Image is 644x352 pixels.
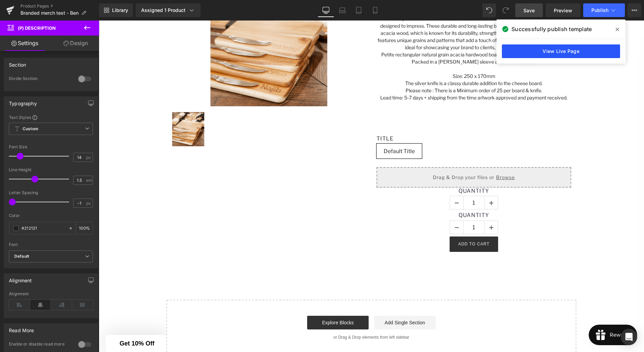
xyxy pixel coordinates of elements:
[359,221,391,226] span: Add To Cart
[76,222,93,234] div: %
[278,167,472,175] label: Quantity
[502,44,620,58] a: View Live Page
[9,76,71,83] div: Divide Section
[99,3,133,17] a: New Library
[9,114,93,120] div: Text Styles
[18,25,56,31] span: (P) Description
[511,25,592,33] span: Successfully publish template
[499,3,512,17] button: Redo
[9,145,93,149] div: Font Size
[9,190,93,195] div: Letter Spacing
[112,7,128,13] span: Library
[86,178,92,182] span: em
[628,3,641,17] button: More
[283,31,468,44] span: Petite rectangular natural grain acacia hardwood board with FDA food-grade oil finish. Packed in ...
[9,58,26,68] div: Section
[86,155,92,160] span: px
[307,67,443,73] span: Please note : There is a Minimum order of 25 per board & knife.
[141,7,195,14] div: Assigned 1 Product
[278,191,472,200] label: Quantity
[86,201,92,205] span: px
[275,295,337,309] a: Add Single Section
[22,225,65,232] input: Color
[554,7,572,14] span: Preview
[490,304,538,325] iframe: Button to open loyalty program pop-up
[523,7,535,14] span: Save
[278,115,472,123] label: Title
[351,3,367,17] a: Tablet
[306,60,444,66] span: The silver knife is a classy durable addition to the cheese board.
[79,314,467,319] p: or Drag & Drop elements from left sidebar
[9,242,93,247] div: Font
[20,3,99,9] a: Product Pages
[285,123,316,138] span: Default Title
[9,97,37,106] div: Typography
[367,3,383,17] a: Mobile
[621,329,637,345] div: Open Intercom Messenger
[20,10,79,16] span: Branded merch test - Ben
[546,3,580,17] a: Preview
[9,213,93,218] div: Color
[282,74,469,80] span: Lead time: 5-7 days + shipping from the time artwork approved and payment received.
[9,274,32,283] div: Alignment
[73,92,106,126] img: Custom Corporate Acacia Wood Cheese Boards & Knife Set
[23,126,38,132] b: Custom
[354,53,397,58] span: Size: 250 x 170mm
[482,3,496,17] button: Undo
[583,3,625,17] button: Publish
[591,8,608,13] span: Publish
[14,254,29,259] i: Default
[208,295,270,309] a: Explore Blocks
[73,92,108,128] a: Custom Corporate Acacia Wood Cheese Boards & Knife Set
[9,167,93,172] div: Line Height
[9,341,71,349] div: Enable or disable read more
[318,3,334,17] a: Desktop
[351,216,399,231] button: Add To Cart
[9,324,34,333] div: Read More
[9,292,93,296] div: Alignment
[334,3,351,17] a: Laptop
[51,36,100,51] a: Design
